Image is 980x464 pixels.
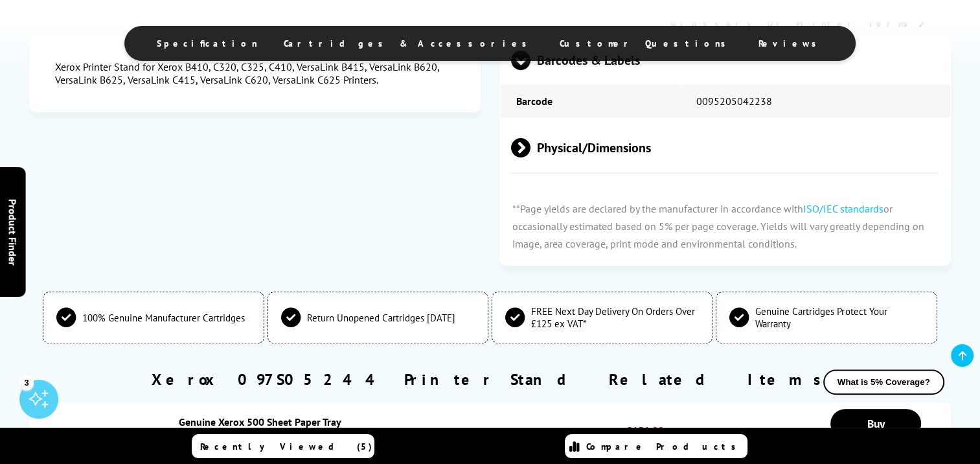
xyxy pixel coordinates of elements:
[680,85,950,117] td: 0095205042238
[667,426,716,436] span: ex VAT @ 20%
[755,305,923,330] span: Genuine Cartridges Protect Your Warranty
[82,416,127,461] img: Genuine Xerox 500 Sheet Paper Tray
[823,369,944,395] button: What is 5% Coverage?
[192,434,374,458] a: Recently Viewed (5)
[157,38,258,49] span: Specification
[803,202,883,215] a: ISO/IEC standards
[307,312,455,324] span: Return Unopened Cartridges [DATE]
[867,416,885,431] span: Buy
[200,441,372,452] span: Recently Viewed (5)
[6,199,19,266] span: Product Finder
[586,441,743,452] span: Compare Products
[531,305,699,330] span: FREE Next Day Delivery On Orders Over £125 ex VAT*
[511,124,939,172] span: Physical/Dimensions
[179,415,341,428] a: Genuine Xerox 500 Sheet Paper Tray
[499,187,951,266] p: **Page yields are declared by the manufacturer in accordance with or occasionally estimated based...
[19,375,34,389] div: 3
[560,38,733,49] span: Customer Questions
[758,38,823,49] span: Reviews
[626,424,664,437] strong: £151.20
[152,369,829,389] h2: Xerox 097S05244 Printer Stand Related Items
[82,312,245,324] span: 100% Genuine Manufacturer Cartridges
[565,434,747,458] a: Compare Products
[55,60,455,86] div: Xerox Printer Stand for Xerox B410, C320, C325, C410, VersaLink B415, VersaLink B620, VersaLink B...
[500,85,680,117] td: Barcode
[284,38,534,49] span: Cartridges & Accessories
